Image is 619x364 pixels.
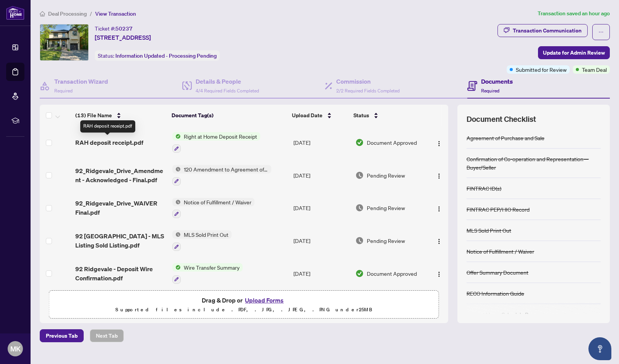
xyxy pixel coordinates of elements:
img: Document Status [355,171,364,180]
img: Status Icon [172,230,181,239]
button: Status IconMLS Sold Print Out [172,230,232,251]
span: View Transaction [95,10,136,17]
h4: Commission [336,77,400,86]
li: / [90,9,92,18]
button: Previous Tab [40,329,84,342]
th: Document Tag(s) [169,105,289,126]
img: Logo [436,271,442,277]
div: FINTRAC ID(s) [467,184,501,193]
button: Open asap [588,337,611,360]
span: 92 Ridgevale - Deposit Wire Confirmation.pdf [75,264,166,283]
div: Notice of Fulfillment / Waiver [467,247,534,256]
span: Information Updated - Processing Pending [115,52,217,59]
span: Team Deal [582,65,607,74]
div: RAH deposit receipt.pdf [80,120,135,133]
span: 2/2 Required Fields Completed [336,88,400,94]
img: logo [6,6,24,20]
span: Pending Review [367,204,405,212]
span: 120 Amendment to Agreement of Purchase and Sale [181,165,271,173]
span: MK [10,343,21,354]
div: RECO Information Guide [467,289,524,298]
button: Status IconWire Transfer Summary [172,263,243,284]
button: Transaction Communication [497,24,588,37]
button: Logo [433,267,445,280]
div: Confirmation of Co-operation and Representation—Buyer/Seller [467,155,601,171]
span: Upload Date [292,111,322,120]
td: [DATE] [290,192,352,225]
span: 50237 [115,25,133,32]
th: Upload Date [289,105,350,126]
span: (13) File Name [75,111,112,120]
img: Document Status [355,204,364,212]
span: MLS Sold Print Out [181,230,232,239]
h4: Documents [481,77,513,86]
span: Pending Review [367,171,405,180]
span: [STREET_ADDRESS] [95,33,151,42]
img: Document Status [355,138,364,147]
img: Document Status [355,269,364,278]
div: Agreement of Purchase and Sale [467,134,544,142]
span: Update for Admin Review [543,47,605,59]
div: Offer Summary Document [467,268,528,277]
button: Status IconRight at Home Deposit Receipt [172,132,260,153]
span: 92_Ridgevale_Drive_Amendment - Acknowledged - Final.pdf [75,166,166,184]
span: Pending Review [367,236,405,245]
span: Wire Transfer Summary [181,263,243,272]
h4: Transaction Wizard [54,77,108,86]
button: Status Icon120 Amendment to Agreement of Purchase and Sale [172,165,271,186]
button: Logo [433,136,445,149]
img: Status Icon [172,132,181,141]
div: MLS Sold Print Out [467,226,511,235]
img: Status Icon [172,165,181,173]
span: Submitted for Review [516,65,567,74]
span: Right at Home Deposit Receipt [181,132,260,141]
th: Status [350,105,425,126]
span: 4/4 Required Fields Completed [196,88,259,94]
article: Transaction saved an hour ago [538,9,610,18]
span: Drag & Drop orUpload FormsSupported files include .PDF, .JPG, .JPEG, .PNG under25MB [49,291,439,319]
div: Ticket #: [95,24,133,33]
div: Transaction Communication [513,24,582,37]
div: Status: [95,50,220,61]
td: [DATE] [290,159,352,192]
img: Logo [436,141,442,147]
button: Next Tab [90,329,124,342]
span: Previous Tab [46,330,78,342]
span: Required [54,88,73,94]
p: Supported files include .PDF, .JPG, .JPEG, .PNG under 25 MB [54,305,434,314]
span: ellipsis [598,29,604,35]
h4: Details & People [196,77,259,86]
span: Required [481,88,499,94]
span: Document Approved [367,269,417,278]
span: Document Checklist [467,114,536,125]
button: Status IconNotice of Fulfillment / Waiver [172,198,254,218]
img: Status Icon [172,263,181,272]
img: IMG-C12257448_1.jpg [40,24,88,60]
img: Status Icon [172,198,181,206]
span: Deal Processing [48,10,87,17]
img: Logo [436,206,442,212]
span: 92 [GEOGRAPHIC_DATA] - MLS Listing Sold Listing.pdf [75,231,166,250]
td: [DATE] [290,126,352,159]
img: Logo [436,238,442,244]
button: Upload Forms [243,295,286,305]
button: Logo [433,202,445,214]
span: home [40,11,45,16]
img: Document Status [355,236,364,245]
td: [DATE] [290,257,352,290]
td: [DATE] [290,224,352,257]
span: Notice of Fulfillment / Waiver [181,198,254,206]
button: Logo [433,235,445,247]
button: Update for Admin Review [538,46,610,59]
span: 92_Ridgevale_Drive_WAIVER Final.pdf [75,199,166,217]
div: FINTRAC PEP/HIO Record [467,205,530,214]
img: Logo [436,173,442,179]
span: Drag & Drop or [202,295,286,305]
button: Logo [433,169,445,181]
th: (13) File Name [72,105,169,126]
span: Document Approved [367,138,417,147]
span: RAH deposit receipt.pdf [75,138,143,147]
span: Status [353,111,369,120]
